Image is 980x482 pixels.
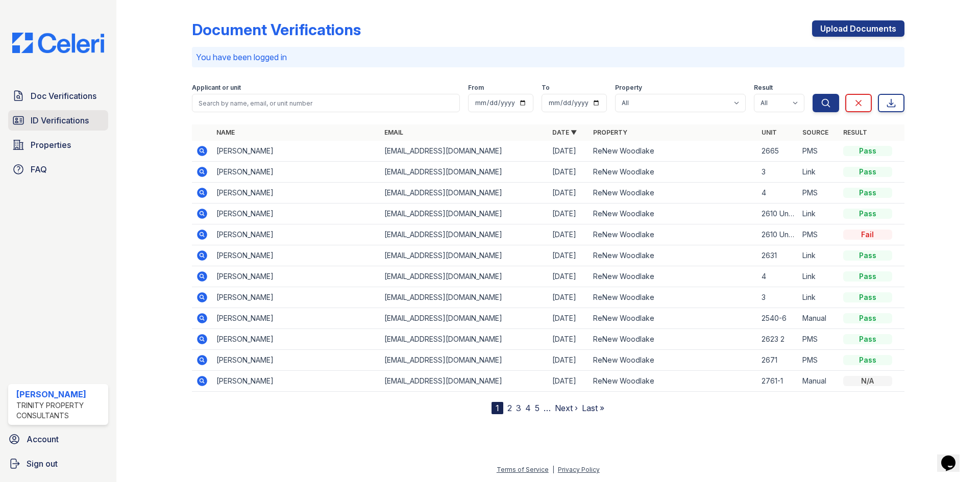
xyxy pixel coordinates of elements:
td: 2761-1 [757,371,798,392]
td: PMS [798,183,839,204]
td: Link [798,287,839,308]
td: [DATE] [548,287,589,308]
div: Pass [843,250,892,261]
td: PMS [798,224,839,245]
img: CE_Logo_Blue-a8612792a0a2168367f1c8372b55b34899dd931a85d93a1a3d3e32e68fde9ad4.png [4,33,112,53]
span: Doc Verifications [31,90,96,102]
div: [PERSON_NAME] [16,388,104,400]
td: [EMAIL_ADDRESS][DOMAIN_NAME] [380,204,548,224]
span: ID Verifications [31,114,89,126]
label: To [542,84,550,92]
a: 5 [535,403,540,413]
span: … [544,402,551,414]
input: Search by name, email, or unit number [192,94,460,112]
td: [EMAIL_ADDRESS][DOMAIN_NAME] [380,350,548,371]
td: [EMAIL_ADDRESS][DOMAIN_NAME] [380,224,548,245]
td: ReNew Woodlake [589,308,757,329]
td: 3 [757,162,798,183]
a: Unit [762,129,777,136]
td: [EMAIL_ADDRESS][DOMAIN_NAME] [380,308,548,329]
td: [EMAIL_ADDRESS][DOMAIN_NAME] [380,266,548,287]
td: 2623 2 [757,329,798,350]
td: Link [798,204,839,224]
td: [PERSON_NAME] [212,329,380,350]
a: Last » [582,403,604,413]
a: Privacy Policy [558,466,600,473]
td: [PERSON_NAME] [212,162,380,183]
td: [DATE] [548,350,589,371]
a: Terms of Service [497,466,549,473]
td: [DATE] [548,224,589,245]
td: 2631 [757,245,798,266]
a: Source [802,129,828,136]
div: 1 [492,402,503,414]
td: 4 [757,266,798,287]
td: [PERSON_NAME] [212,224,380,245]
td: [DATE] [548,329,589,350]
td: 2665 [757,141,798,162]
td: Link [798,266,839,287]
div: Pass [843,209,892,219]
td: [EMAIL_ADDRESS][DOMAIN_NAME] [380,141,548,162]
td: [DATE] [548,308,589,329]
p: You have been logged in [196,51,900,63]
a: Result [843,129,867,136]
td: Manual [798,308,839,329]
a: 3 [516,403,521,413]
div: Pass [843,167,892,177]
td: 2610 Unit 5 [757,204,798,224]
td: [DATE] [548,266,589,287]
a: Email [384,129,403,136]
td: ReNew Woodlake [589,266,757,287]
a: Upload Documents [812,20,904,37]
td: 2610 Unit 5 [757,224,798,245]
td: [PERSON_NAME] [212,266,380,287]
td: [PERSON_NAME] [212,141,380,162]
td: [PERSON_NAME] [212,308,380,329]
td: Link [798,162,839,183]
td: ReNew Woodlake [589,245,757,266]
td: [EMAIL_ADDRESS][DOMAIN_NAME] [380,183,548,204]
td: ReNew Woodlake [589,287,757,308]
td: [PERSON_NAME] [212,204,380,224]
a: Account [4,429,112,449]
div: N/A [843,376,892,386]
div: Pass [843,313,892,323]
div: Pass [843,188,892,198]
td: [PERSON_NAME] [212,183,380,204]
div: | [552,466,554,473]
a: Property [593,129,627,136]
td: 4 [757,183,798,204]
span: FAQ [31,163,47,175]
td: ReNew Woodlake [589,183,757,204]
td: ReNew Woodlake [589,204,757,224]
label: From [468,84,484,92]
td: [DATE] [548,204,589,224]
div: Pass [843,271,892,282]
td: ReNew Woodlake [589,141,757,162]
a: Next › [555,403,578,413]
td: PMS [798,141,839,162]
span: Account [27,433,59,445]
td: 3 [757,287,798,308]
a: 4 [525,403,531,413]
td: PMS [798,350,839,371]
td: [DATE] [548,371,589,392]
td: 2540-6 [757,308,798,329]
div: Pass [843,146,892,156]
td: [EMAIL_ADDRESS][DOMAIN_NAME] [380,245,548,266]
td: [PERSON_NAME] [212,350,380,371]
td: Manual [798,371,839,392]
span: Properties [31,139,71,151]
td: [EMAIL_ADDRESS][DOMAIN_NAME] [380,162,548,183]
td: [DATE] [548,141,589,162]
a: FAQ [8,159,108,180]
a: Doc Verifications [8,86,108,106]
td: [EMAIL_ADDRESS][DOMAIN_NAME] [380,371,548,392]
label: Property [615,84,642,92]
iframe: chat widget [937,441,970,472]
span: Sign out [27,458,58,470]
td: [PERSON_NAME] [212,371,380,392]
a: Sign out [4,453,112,474]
